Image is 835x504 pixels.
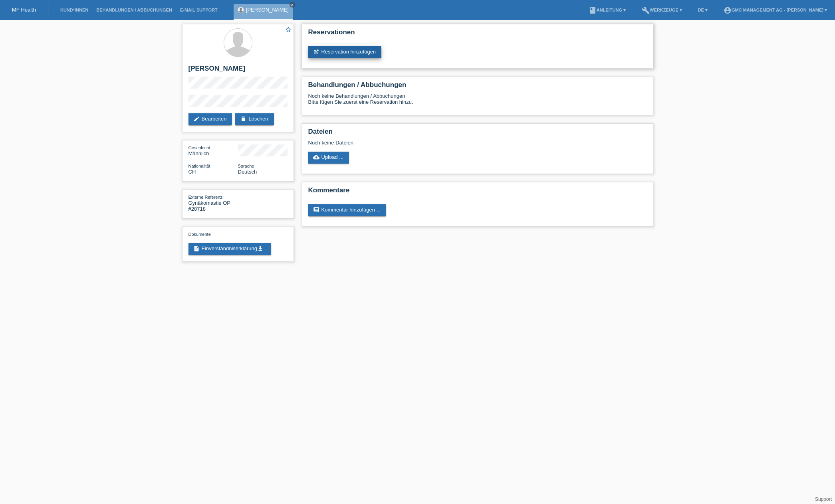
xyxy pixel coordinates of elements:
span: Deutsch [238,169,257,175]
a: cloud_uploadUpload ... [308,152,349,164]
div: Männlich [188,144,238,156]
a: E-Mail Support [176,8,222,12]
span: Sprache [238,164,254,168]
h2: Dateien [308,128,647,140]
a: editBearbeiten [188,113,232,125]
i: account_circle [724,6,732,14]
a: close [290,2,295,8]
i: comment [313,207,319,213]
a: account_circleGMC Management AG - [PERSON_NAME] ▾ [720,8,831,12]
h2: Kommentare [308,186,647,198]
i: post_add [313,49,319,55]
i: book [589,6,597,14]
a: deleteLöschen [235,113,274,125]
i: build [642,6,650,14]
a: Support [815,496,832,502]
span: Geschlecht [188,145,210,150]
a: Kund*innen [56,8,92,12]
i: delete [240,116,246,122]
span: Nationalität [188,164,210,168]
i: edit [193,116,200,122]
span: Externe Referenz [188,195,223,200]
div: Noch keine Dateien [308,140,552,146]
a: Behandlungen / Abbuchungen [92,8,176,12]
i: star_border [285,26,292,33]
a: DE ▾ [694,8,712,12]
h2: [PERSON_NAME] [188,65,288,77]
a: MF Health [12,7,36,13]
a: [PERSON_NAME] [246,7,289,13]
a: star_border [285,26,292,34]
span: Schweiz [188,169,196,175]
i: close [290,3,294,7]
div: Gynäkomastie OP #20718 [188,194,238,212]
i: get_app [257,245,264,252]
i: description [193,245,200,252]
i: cloud_upload [313,154,319,160]
a: buildWerkzeuge ▾ [638,8,686,12]
a: bookAnleitung ▾ [585,8,630,12]
a: commentKommentar hinzufügen ... [308,204,387,216]
h2: Reservationen [308,28,647,40]
span: Dokumente [188,232,211,237]
a: descriptionEinverständniserklärungget_app [188,243,271,255]
div: Noch keine Behandlungen / Abbuchungen Bitte fügen Sie zuerst eine Reservation hinzu. [308,93,647,111]
h2: Behandlungen / Abbuchungen [308,81,647,93]
a: post_addReservation hinzufügen [308,46,382,58]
